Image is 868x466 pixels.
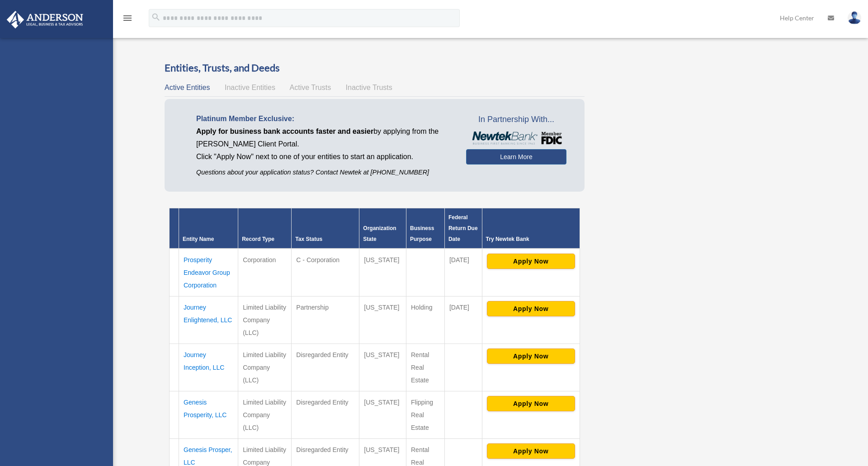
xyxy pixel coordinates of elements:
td: [DATE] [444,249,482,297]
td: [US_STATE] [359,297,406,344]
p: Questions about your application status? Contact Newtek at [PHONE_NUMBER] [196,167,453,178]
td: [DATE] [444,297,482,344]
a: Learn More [466,149,566,165]
td: [US_STATE] [359,249,406,297]
a: menu [122,16,133,24]
td: Limited Liability Company (LLC) [238,391,292,439]
td: Limited Liability Company (LLC) [238,297,292,344]
td: Prosperity Endeavor Group Corporation [179,249,238,297]
span: Active Entities [165,84,210,91]
td: Journey Enlightened, LLC [179,297,238,344]
img: Anderson Advisors Platinum Portal [4,11,86,28]
th: Organization State [359,208,406,249]
td: Rental Real Estate [406,344,445,391]
span: Inactive Trusts [346,84,392,91]
img: NewtekBankLogoSM.png [471,132,561,145]
button: Apply Now [487,396,575,411]
th: Tax Status [292,208,359,249]
span: Apply for business bank accounts faster and easier [196,127,373,135]
td: Disregarded Entity [292,391,359,439]
td: Corporation [238,249,292,297]
p: Click "Apply Now" next to one of your entities to start an application. [196,151,453,163]
button: Apply Now [487,254,575,269]
td: Journey Inception, LLC [179,344,238,391]
p: Platinum Member Exclusive: [196,113,453,125]
th: Record Type [238,208,292,249]
td: Holding [406,297,445,344]
span: In Partnership With... [466,113,566,127]
td: [US_STATE] [359,391,406,439]
th: Federal Return Due Date [444,208,482,249]
th: Business Purpose [406,208,445,249]
h3: Entities, Trusts, and Deeds [165,61,585,75]
span: Inactive Entities [225,84,275,91]
td: Genesis Prosperity, LLC [179,391,238,439]
button: Apply Now [487,348,575,364]
button: Apply Now [487,443,575,459]
img: User Pic [848,11,861,24]
th: Entity Name [179,208,238,249]
button: Apply Now [487,301,575,316]
td: Flipping Real Estate [406,391,445,439]
i: search [151,12,161,22]
td: Disregarded Entity [292,344,359,391]
p: by applying from the [PERSON_NAME] Client Portal. [196,125,453,151]
span: Active Trusts [290,84,331,91]
td: C - Corporation [292,249,359,297]
td: Limited Liability Company (LLC) [238,344,292,391]
div: Try Newtek Bank [486,234,576,245]
td: Partnership [292,297,359,344]
td: [US_STATE] [359,344,406,391]
i: menu [122,13,133,24]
